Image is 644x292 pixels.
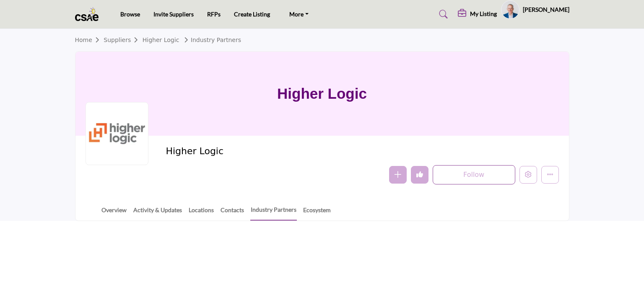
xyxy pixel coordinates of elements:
[133,205,182,220] a: Activity & Updates
[411,166,428,184] button: Undo like
[250,205,297,221] a: Industry Partners
[303,205,331,220] a: Ecosystem
[541,166,559,184] button: More details
[104,37,142,43] a: Suppliers
[470,10,497,18] h5: My Listing
[166,146,396,157] h2: Higher Logic
[188,205,214,220] a: Locations
[101,205,127,220] a: Overview
[207,11,221,18] a: RFPs
[220,205,244,220] a: Contacts
[519,166,537,184] button: Edit company
[277,52,367,136] h1: Higher Logic
[234,11,270,18] a: Create Listing
[501,0,519,19] button: Show hide supplier dropdown
[181,37,241,43] a: Industry Partners
[75,37,104,43] a: Home
[433,165,515,184] button: Follow
[153,11,194,18] a: Invite Suppliers
[523,5,569,14] h5: [PERSON_NAME]
[120,11,140,18] a: Browse
[283,8,314,20] a: More
[143,37,179,43] a: Higher Logic
[431,8,453,21] a: Search
[75,7,103,21] img: site Logo
[458,9,497,19] div: My Listing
